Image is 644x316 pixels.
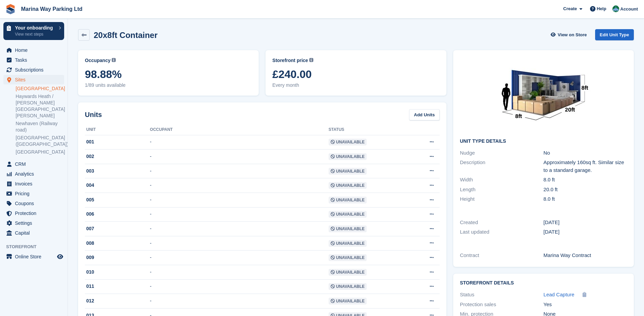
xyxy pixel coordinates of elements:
[15,25,55,30] p: Your onboarding
[15,159,56,169] span: CRM
[85,254,150,261] div: 009
[15,179,56,189] span: Invoices
[94,31,158,40] h2: 20x8ft Container
[272,57,308,64] span: Storefront price
[3,189,64,198] a: menu
[150,222,329,236] td: -
[544,292,574,297] span: Lead Capture
[85,82,252,89] span: 1/89 units available
[85,124,150,135] th: Unit
[150,178,329,193] td: -
[329,124,409,135] th: Status
[3,65,64,75] a: menu
[558,32,587,38] span: View on Store
[15,75,56,84] span: Sites
[3,228,64,238] a: menu
[460,228,544,236] div: Last updated
[85,269,150,276] div: 010
[595,29,634,40] a: Edit Unit Type
[15,189,56,198] span: Pricing
[460,159,544,174] div: Description
[460,139,627,144] h2: Unit Type details
[16,149,64,155] a: [GEOGRAPHIC_DATA]
[329,240,367,247] span: Unavailable
[16,93,64,119] a: Haywards Heath / [PERSON_NAME][GEOGRAPHIC_DATA][PERSON_NAME]
[329,182,367,189] span: Unavailable
[85,225,150,232] div: 007
[563,5,577,12] span: Create
[85,167,150,175] div: 003
[150,150,329,164] td: -
[150,251,329,265] td: -
[272,82,439,89] span: Every month
[15,65,56,75] span: Subscriptions
[544,252,627,259] div: Marina Way Contract
[15,228,56,238] span: Capital
[329,168,367,175] span: Unavailable
[85,68,252,80] span: 98.88%
[150,124,329,135] th: Occupant
[544,219,627,226] div: [DATE]
[3,75,64,84] a: menu
[150,236,329,251] td: -
[15,218,56,228] span: Settings
[112,58,116,62] img: icon-info-grey-7440780725fd019a000dd9b08b2336e03edf1995a4989e88bcd33f0948082b44.svg
[329,225,367,232] span: Unavailable
[329,211,367,218] span: Unavailable
[150,193,329,208] td: -
[16,85,64,92] a: [GEOGRAPHIC_DATA]
[544,291,574,299] a: Lead Capture
[150,294,329,309] td: -
[15,45,56,55] span: Home
[3,169,64,179] a: menu
[5,4,16,14] img: stora-icon-8386f47178a22dfd0bd8f6a31ec36ba5ce8667c1dd55bd0f319d3a0aa187defe.svg
[544,149,627,157] div: No
[329,254,367,261] span: Unavailable
[18,3,85,15] a: Marina Way Parking Ltd
[150,164,329,178] td: -
[544,176,627,184] div: 8.0 ft
[6,243,68,250] span: Storefront
[3,179,64,189] a: menu
[150,135,329,150] td: -
[56,253,64,261] a: Preview store
[150,207,329,222] td: -
[3,159,64,169] a: menu
[544,301,627,309] div: Yes
[272,68,439,80] span: £240.00
[544,186,627,194] div: 20.0 ft
[85,196,150,203] div: 005
[460,291,544,299] div: Status
[460,176,544,184] div: Width
[85,283,150,290] div: 011
[85,57,110,64] span: Occupancy
[3,218,64,228] a: menu
[460,186,544,194] div: Length
[3,45,64,55] a: menu
[15,252,56,261] span: Online Store
[85,240,150,247] div: 008
[329,269,367,276] span: Unavailable
[460,301,544,309] div: Protection sales
[15,209,56,218] span: Protection
[85,182,150,189] div: 004
[15,199,56,208] span: Coupons
[85,138,150,145] div: 001
[3,252,64,261] a: menu
[460,195,544,203] div: Height
[460,149,544,157] div: Nudge
[15,169,56,179] span: Analytics
[329,197,367,203] span: Unavailable
[16,120,64,133] a: Newhaven (Railway road)
[409,109,439,120] a: Add Units
[85,110,102,120] h2: Units
[150,279,329,294] td: -
[329,298,367,304] span: Unavailable
[150,265,329,280] td: -
[329,139,367,145] span: Unavailable
[493,57,594,133] img: 20-ft-container%20(7).jpg
[460,219,544,226] div: Created
[15,55,56,65] span: Tasks
[3,22,64,40] a: Your onboarding View next steps
[612,5,619,12] img: Paul Lewis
